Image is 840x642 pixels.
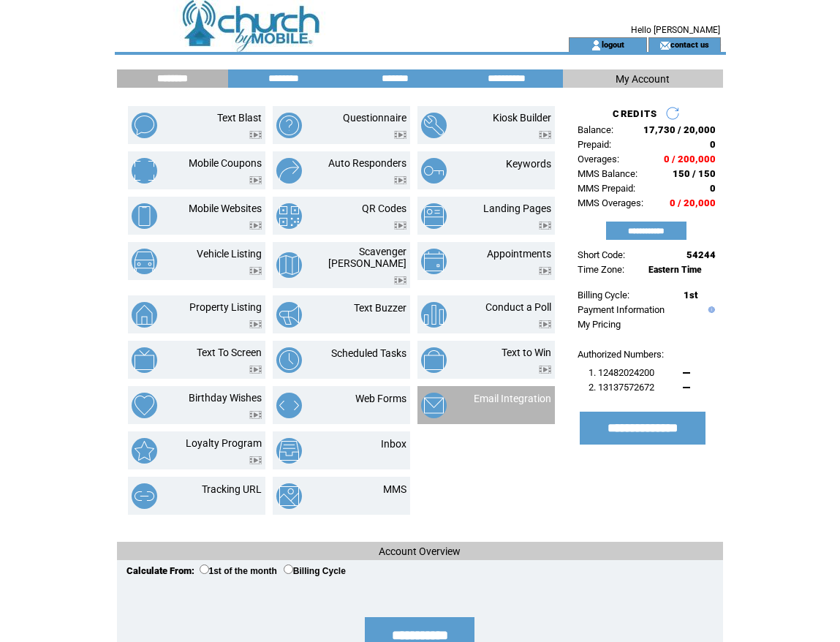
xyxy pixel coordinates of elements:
[276,203,302,229] img: qr-codes.png
[186,437,262,449] a: Loyalty Program
[132,483,157,509] img: tracking-url.png
[578,168,637,179] span: MMS Balance:
[249,366,262,374] img: video.png
[276,438,302,464] img: inbox.png
[132,249,157,274] img: vehicle-listing.png
[648,265,702,275] span: Eastern Time
[578,249,625,260] span: Short Code:
[132,203,157,229] img: mobile-websites.png
[616,73,670,85] span: My Account
[578,304,665,315] a: Payment Information
[474,393,551,404] a: Email Integration
[249,131,262,139] img: video.png
[539,267,551,275] img: video.png
[249,176,262,184] img: video.png
[200,566,277,576] label: 1st of the month
[506,158,551,170] a: Keywords
[189,301,262,313] a: Property Listing
[343,112,406,124] a: Questionnaire
[591,39,602,51] img: account_icon.gif
[383,483,406,495] a: MMS
[249,456,262,464] img: video.png
[331,347,406,359] a: Scheduled Tasks
[578,197,643,208] span: MMS Overages:
[394,176,406,184] img: video.png
[421,203,447,229] img: landing-pages.png
[189,392,262,404] a: Birthday Wishes
[710,183,716,194] span: 0
[686,249,716,260] span: 54244
[487,248,551,260] a: Appointments
[502,347,551,358] a: Text to Win
[132,347,157,373] img: text-to-screen.png
[328,157,406,169] a: Auto Responders
[197,248,262,260] a: Vehicle Listing
[132,302,157,328] img: property-listing.png
[197,347,262,358] a: Text To Screen
[284,566,346,576] label: Billing Cycle
[276,158,302,184] img: auto-responders.png
[643,124,716,135] span: 17,730 / 20,000
[276,252,302,278] img: scavenger-hunt.png
[578,124,613,135] span: Balance:
[539,131,551,139] img: video.png
[249,267,262,275] img: video.png
[664,154,716,165] span: 0 / 200,000
[421,158,447,184] img: keywords.png
[705,306,715,313] img: help.gif
[249,320,262,328] img: video.png
[276,347,302,373] img: scheduled-tasks.png
[613,108,657,119] span: CREDITS
[189,203,262,214] a: Mobile Websites
[670,197,716,208] span: 0 / 20,000
[284,564,293,574] input: Billing Cycle
[589,382,654,393] span: 2. 13137572672
[200,564,209,574] input: 1st of the month
[578,349,664,360] span: Authorized Numbers:
[539,222,551,230] img: video.png
[394,131,406,139] img: video.png
[602,39,624,49] a: logout
[276,302,302,328] img: text-buzzer.png
[217,112,262,124] a: Text Blast
[189,157,262,169] a: Mobile Coupons
[673,168,716,179] span: 150 / 150
[483,203,551,214] a: Landing Pages
[578,139,611,150] span: Prepaid:
[493,112,551,124] a: Kiosk Builder
[132,393,157,418] img: birthday-wishes.png
[202,483,262,495] a: Tracking URL
[126,565,194,576] span: Calculate From:
[394,222,406,230] img: video.png
[421,113,447,138] img: kiosk-builder.png
[132,113,157,138] img: text-blast.png
[394,276,406,284] img: video.png
[276,393,302,418] img: web-forms.png
[355,393,406,404] a: Web Forms
[578,290,629,301] span: Billing Cycle:
[578,264,624,275] span: Time Zone:
[132,158,157,184] img: mobile-coupons.png
[670,39,709,49] a: contact us
[578,183,635,194] span: MMS Prepaid:
[132,438,157,464] img: loyalty-program.png
[539,320,551,328] img: video.png
[539,366,551,374] img: video.png
[249,222,262,230] img: video.png
[684,290,697,301] span: 1st
[381,438,406,450] a: Inbox
[659,39,670,51] img: contact_us_icon.gif
[421,393,447,418] img: email-integration.png
[421,347,447,373] img: text-to-win.png
[379,545,461,557] span: Account Overview
[421,249,447,274] img: appointments.png
[578,154,619,165] span: Overages:
[710,139,716,150] span: 0
[485,301,551,313] a: Conduct a Poll
[578,319,621,330] a: My Pricing
[249,411,262,419] img: video.png
[328,246,406,269] a: Scavenger [PERSON_NAME]
[631,25,720,35] span: Hello [PERSON_NAME]
[362,203,406,214] a: QR Codes
[589,367,654,378] span: 1. 12482024200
